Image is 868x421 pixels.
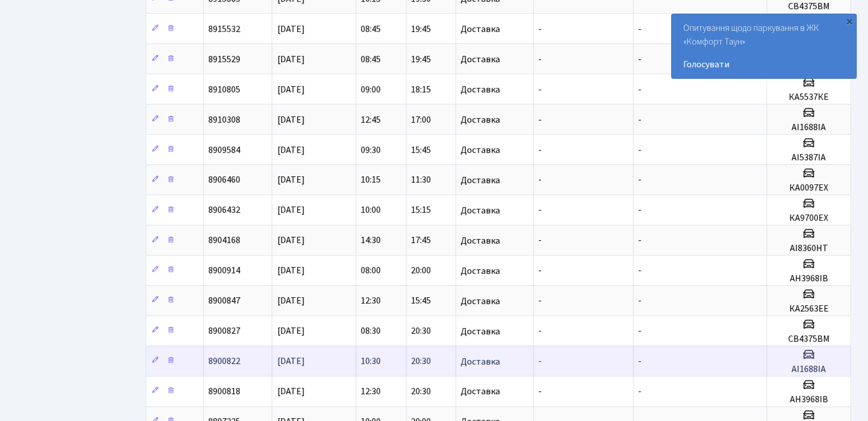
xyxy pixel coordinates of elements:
[772,364,846,375] h5: АІ1688ІА
[461,206,500,215] span: Доставка
[411,23,431,35] span: 19:45
[461,357,500,366] span: Доставка
[208,385,240,398] span: 8900818
[208,23,240,35] span: 8915532
[208,114,240,126] span: 8910308
[461,85,500,94] span: Доставка
[638,325,641,338] span: -
[277,83,304,96] span: [DATE]
[361,355,381,368] span: 10:30
[361,174,381,187] span: 10:15
[772,243,846,254] h5: АІ8360НТ
[208,204,240,217] span: 8906432
[638,204,641,217] span: -
[772,394,846,405] h5: АН3968ІВ
[277,265,304,277] span: [DATE]
[411,265,431,277] span: 20:00
[208,144,240,156] span: 8909584
[772,122,846,133] h5: АІ1688ІА
[772,152,846,163] h5: АІ5387ІА
[538,234,542,247] span: -
[638,265,641,277] span: -
[277,204,304,217] span: [DATE]
[461,145,500,155] span: Доставка
[772,303,846,314] h5: КА2563ЕЕ
[411,355,431,368] span: 20:30
[277,144,304,156] span: [DATE]
[208,355,240,368] span: 8900822
[538,355,542,368] span: -
[461,55,500,64] span: Доставка
[538,144,542,156] span: -
[638,144,641,156] span: -
[361,265,381,277] span: 08:00
[277,234,304,247] span: [DATE]
[638,53,641,66] span: -
[277,174,304,187] span: [DATE]
[461,176,500,185] span: Доставка
[361,83,381,96] span: 09:00
[638,114,641,126] span: -
[411,53,431,66] span: 19:45
[461,25,500,34] span: Доставка
[208,83,240,96] span: 8910805
[638,23,641,35] span: -
[361,204,381,217] span: 10:00
[208,325,240,338] span: 8900827
[277,355,304,368] span: [DATE]
[361,114,381,126] span: 12:45
[361,325,381,338] span: 08:30
[638,234,641,247] span: -
[538,114,542,126] span: -
[538,53,542,66] span: -
[411,234,431,247] span: 17:45
[277,295,304,307] span: [DATE]
[538,325,542,338] span: -
[208,174,240,187] span: 8906460
[361,144,381,156] span: 09:30
[843,15,855,27] div: ×
[638,174,641,187] span: -
[638,385,641,398] span: -
[411,114,431,126] span: 17:00
[411,325,431,338] span: 20:30
[361,23,381,35] span: 08:45
[772,92,846,103] h5: КА5537КЕ
[461,236,500,245] span: Доставка
[772,183,846,193] h5: КА0097ЕХ
[772,273,846,284] h5: АН3968ІВ
[208,53,240,66] span: 8915529
[538,83,542,96] span: -
[411,174,431,187] span: 11:30
[361,295,381,307] span: 12:30
[461,266,500,276] span: Доставка
[638,355,641,368] span: -
[208,295,240,307] span: 8900847
[461,387,500,396] span: Доставка
[411,83,431,96] span: 18:15
[538,23,542,35] span: -
[683,58,845,71] a: Голосувати
[277,23,304,35] span: [DATE]
[772,1,846,12] h5: СВ4375ВМ
[461,297,500,306] span: Доставка
[461,115,500,124] span: Доставка
[208,234,240,247] span: 8904168
[538,295,542,307] span: -
[411,144,431,156] span: 15:45
[277,385,304,398] span: [DATE]
[277,325,304,338] span: [DATE]
[672,14,856,78] div: Опитування щодо паркування в ЖК «Комфорт Таун»
[538,204,542,217] span: -
[208,265,240,277] span: 8900914
[411,385,431,398] span: 20:30
[772,213,846,224] h5: КА9700ЕХ
[538,385,542,398] span: -
[361,53,381,66] span: 08:45
[361,385,381,398] span: 12:30
[538,265,542,277] span: -
[277,53,304,66] span: [DATE]
[411,204,431,217] span: 15:15
[361,234,381,247] span: 14:30
[638,295,641,307] span: -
